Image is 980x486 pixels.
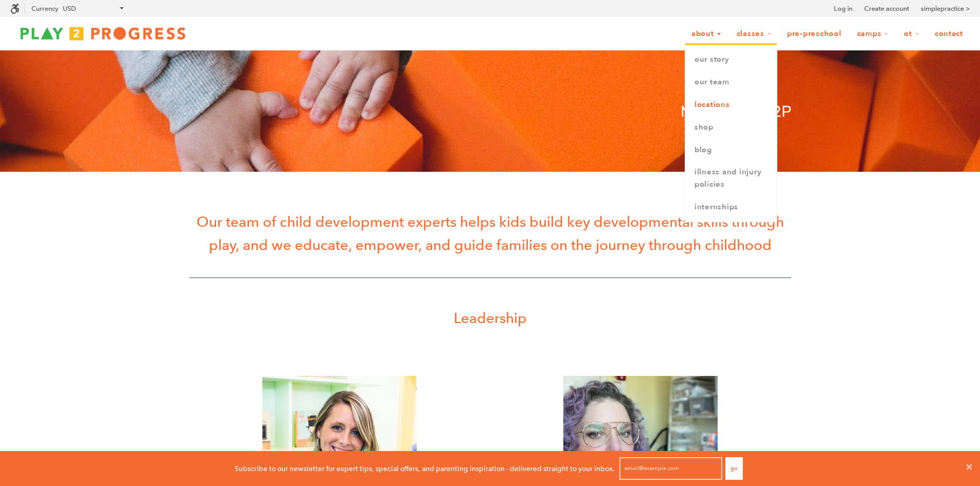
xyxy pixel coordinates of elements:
a: Camps [850,24,896,44]
a: simplepractice > [921,4,970,14]
a: OT [897,24,926,44]
a: Log in [834,4,852,14]
a: Our Story [685,48,777,71]
input: email@example.com [619,457,722,480]
a: Pre-Preschool [780,24,848,44]
a: About [685,24,728,44]
a: Shop [685,116,777,139]
p: Leadership [189,307,791,330]
p: Our team of child development experts helps kids build key developmental skills through play, and... [189,210,791,257]
a: Internships [685,196,777,219]
a: Contact [928,24,970,44]
p: Meet Team P2P [189,100,791,124]
a: Illness and Injury Policies [685,161,777,196]
a: Our Team [685,71,777,94]
a: Locations [685,94,777,116]
label: Currency [31,5,58,12]
a: Classes [730,24,778,44]
img: Play2Progress logo [10,23,195,44]
a: Create account [864,4,909,14]
a: Blog [685,139,777,161]
button: Go [725,457,743,480]
p: Subscribe to our newsletter for expert tips, special offers, and parenting inspiration - delivere... [235,463,615,474]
